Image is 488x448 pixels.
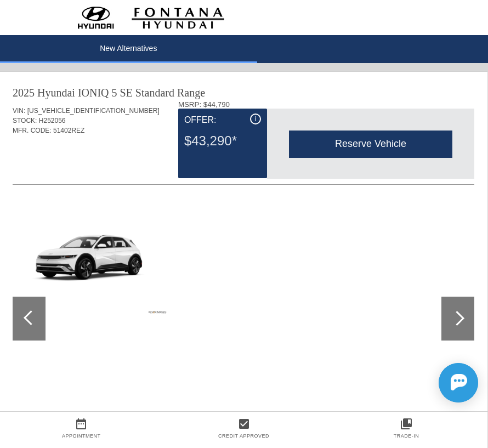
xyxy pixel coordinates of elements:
[325,417,487,430] a: collections_bookmark
[53,127,84,134] span: 51402REZ
[27,107,160,115] span: [US_VEHICLE_IDENTIFICATION_NUMBER]
[389,353,488,412] iframe: Chat Assistance
[13,85,117,100] div: 2025 Hyundai IONIQ 5
[13,107,25,115] span: VIN:
[13,117,37,124] span: STOCK:
[250,114,261,124] div: i
[184,127,261,155] div: $43,290*
[39,117,66,124] span: H252056
[13,127,52,134] span: MFR. CODE:
[13,152,474,169] div: Quoted on [DATE] 1:10:34 PM
[218,433,269,439] a: Credit Approved
[178,100,474,109] div: MSRP: $44,790
[18,202,168,315] img: 162698a0d18b14c0b5c4add210e9180d3bec33d1.png
[184,114,261,127] div: Offer:
[62,433,101,439] a: Appointment
[120,85,206,100] div: SE Standard Range
[162,417,325,430] a: check_box
[289,131,452,157] div: Reserve Vehicle
[394,433,419,439] a: Trade-In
